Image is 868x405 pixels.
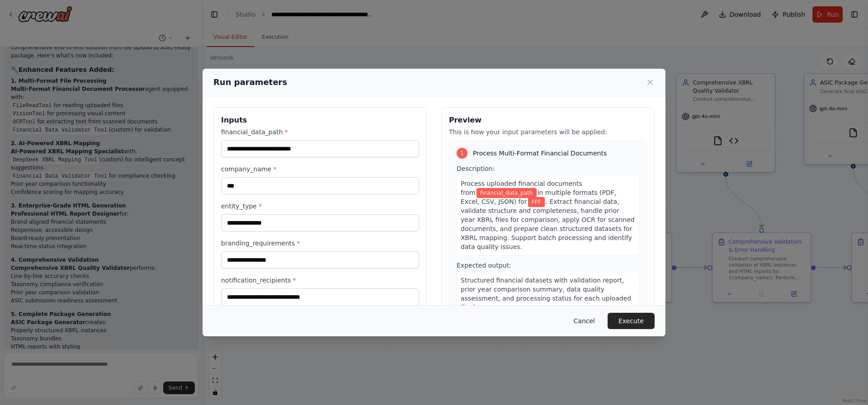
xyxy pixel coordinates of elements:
[449,127,647,137] p: This is how your input parameters will be applied:
[221,165,419,174] label: company_name
[528,197,545,207] span: Variable: company_name
[221,127,419,137] label: financial_data_path
[457,262,511,269] span: Expected output:
[608,313,655,329] button: Execute
[461,277,631,311] span: Structured financial datasets with validation report, prior year comparison summary, data quality...
[221,202,419,211] label: entity_type
[213,76,287,89] h2: Run parameters
[221,276,419,285] label: notification_recipients
[457,165,495,172] span: Description:
[473,149,607,158] span: Process Multi-Format Financial Documents
[221,115,419,126] h3: Inputs
[476,188,537,198] span: Variable: financial_data_path
[566,313,602,329] button: Cancel
[449,115,647,126] h3: Preview
[461,189,616,205] span: in multiple formats (PDF, Excel, CSV, JSON) for
[461,198,635,250] span: . Extract financial data, validate structure and completeness, handle prior year XBRL files for c...
[457,148,467,159] div: 1
[221,239,419,248] label: branding_requirements
[461,180,582,196] span: Process uploaded financial documents from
